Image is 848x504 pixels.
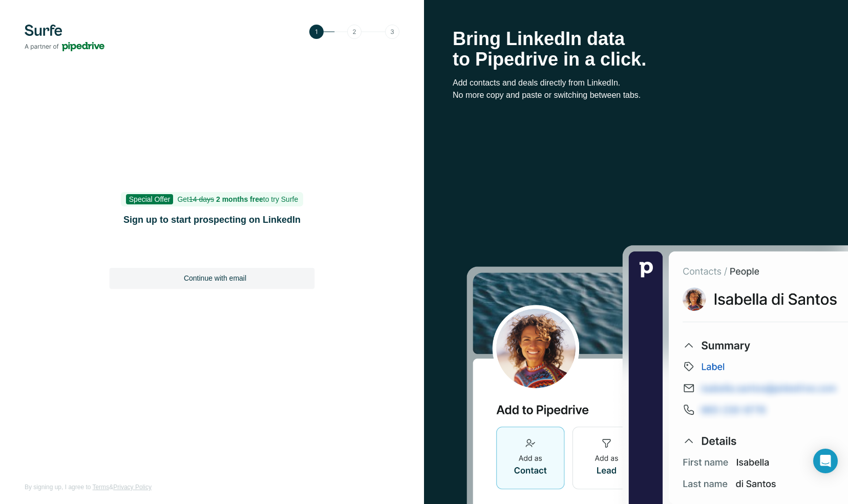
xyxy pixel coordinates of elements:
[177,195,298,203] span: Get to try Surfe
[113,484,152,491] a: Privacy Policy
[453,29,819,70] h1: Bring LinkedIn data to Pipedrive in a click.
[109,484,113,491] span: &
[453,89,819,101] p: No more copy and paste or switching between tabs.
[25,484,91,491] span: By signing up, I agree to
[126,194,174,204] span: Special Offer
[110,213,314,227] h1: Sign up to start prospecting on LinkedIn
[216,195,263,203] b: 2 months free
[25,25,104,51] img: Surfe's logo
[184,273,246,283] span: Continue with email
[813,449,838,473] div: Open Intercom Messenger
[309,25,399,39] img: Step 1
[93,484,110,491] a: Terms
[467,244,848,504] img: Surfe Stock Photo - Selling good vibes
[104,240,320,263] iframe: Sign in with Google Button
[189,195,214,203] s: 14 days
[453,77,819,89] p: Add contacts and deals directly from LinkedIn.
